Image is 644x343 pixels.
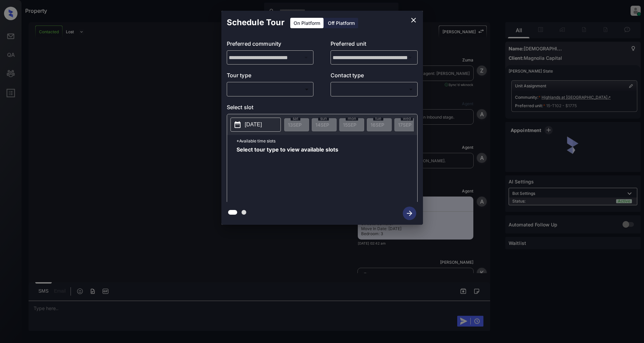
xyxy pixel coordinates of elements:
h2: Schedule Tour [221,11,290,34]
p: Tour type [227,71,314,82]
button: close [407,13,420,27]
div: On Platform [290,18,324,28]
div: Off Platform [325,18,358,28]
p: Contact type [331,71,418,82]
p: [DATE] [245,121,262,129]
p: *Available time slots [237,135,417,147]
span: Select tour type to view available slots [237,147,338,201]
p: Preferred unit [331,40,418,50]
button: [DATE] [230,118,281,132]
p: Preferred community [227,40,314,50]
p: Select slot [227,103,418,114]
